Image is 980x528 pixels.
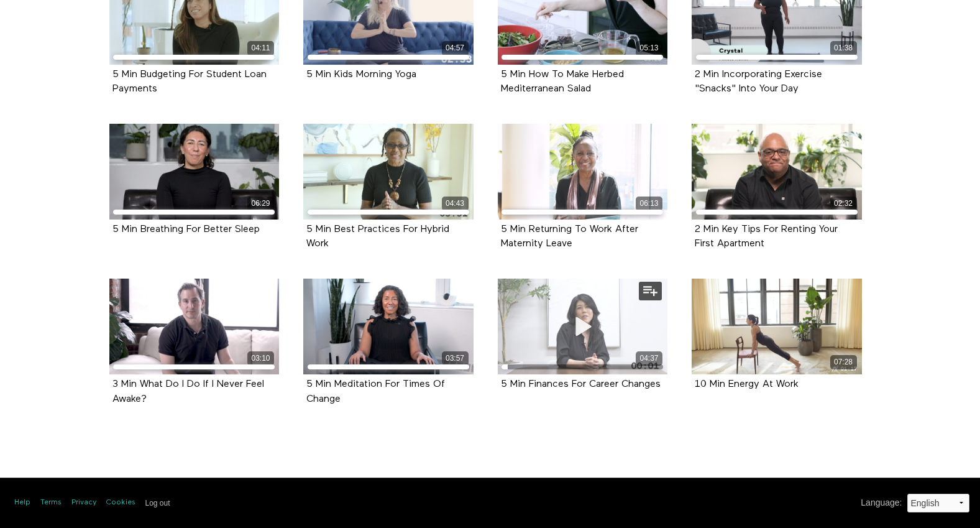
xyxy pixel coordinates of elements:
a: 5 Min Breathing For Better Sleep [112,225,260,234]
a: 2 Min Key Tips For Renting Your First Apartment 02:32 [692,124,862,220]
strong: 5 Min Budgeting For Student Loan Payments [112,70,267,94]
strong: 5 Min Breathing For Better Sleep [112,225,260,234]
a: 5 Min Best Practices For Hybrid Work 04:43 [303,124,474,220]
a: 5 Min Returning To Work After Maternity Leave [501,225,638,248]
a: 2 Min Key Tips For Renting Your First Apartment [695,225,838,248]
div: 04:11 [247,41,274,55]
div: 04:57 [442,41,469,55]
a: 5 Min Finances For Career Changes [501,379,661,389]
a: 5 Min How To Make Herbed Mediterranean Salad [501,70,624,93]
a: 5 Min Kids Morning Yoga [306,70,416,79]
strong: 5 Min Kids Morning Yoga [306,70,416,80]
div: 04:43 [442,197,469,211]
a: 3 Min What Do I Do If I Never Feel Awake? 03:10 [109,279,280,374]
strong: 5 Min Best Practices For Hybrid Work [306,225,449,249]
div: 02:32 [830,197,857,211]
a: Cookies [106,498,135,508]
a: Privacy [71,498,96,508]
label: Language : [861,496,902,509]
div: 06:13 [636,197,662,211]
a: Terms [40,498,62,508]
strong: 2 Min Incorporating Exercise "Snacks" Into Your Day [695,70,822,94]
strong: 5 Min Meditation For Times Of Change [306,379,445,404]
div: 05:13 [636,41,662,55]
a: 5 Min Breathing For Better Sleep 06:29 [109,124,280,220]
a: 5 Min Meditation For Times Of Change 03:57 [303,279,474,374]
: 2 Min Incorporating Exercise "Snacks" Into Your Day [695,70,822,93]
div: 06:29 [247,197,274,211]
a: 3 Min What Do I Do If I Never Feel Awake? [112,379,264,403]
strong: 2 Min Key Tips For Renting Your First Apartment [695,225,838,249]
strong: 5 Min Returning To Work After Maternity Leave [501,225,638,249]
a: 5 Min Budgeting For Student Loan Payments [112,70,267,93]
div: 03:57 [442,351,469,366]
a: Help [14,498,30,508]
a: 5 Min Best Practices For Hybrid Work [306,225,449,248]
div: 01:38 [830,41,857,55]
a: 5 Min Meditation For Times Of Change [306,379,445,403]
a: 5 Min Returning To Work After Maternity Leave 06:13 [498,124,668,220]
strong: 5 Min Finances For Career Changes [501,379,661,389]
button: Add to my list [639,282,662,300]
div: 04:37 [636,351,662,366]
input: Log out [145,499,170,507]
strong: 3 Min What Do I Do If I Never Feel Awake? [112,379,264,404]
div: 03:10 [247,351,274,366]
a: 5 Min Finances For Career Changes 04:37 [498,279,668,374]
strong: 5 Min How To Make Herbed Mediterranean Salad [501,70,624,94]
